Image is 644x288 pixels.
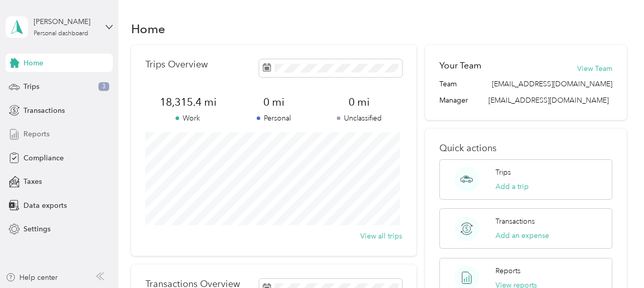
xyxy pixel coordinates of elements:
span: 0 mi [231,95,316,109]
span: 3 [98,82,109,91]
p: Work [145,113,231,124]
span: Reports [23,129,49,139]
button: Help center [6,272,58,283]
span: 18,315.4 mi [145,95,231,109]
button: View Team [577,63,612,74]
p: Trips [496,167,511,178]
iframe: Everlance-gr Chat Button Frame [587,231,644,288]
span: Team [439,79,457,89]
span: Data exports [23,200,67,211]
span: Trips [23,81,39,92]
span: Manager [439,95,468,106]
p: Quick actions [439,143,612,154]
span: Transactions [23,105,65,116]
p: Transactions [496,216,535,227]
p: Trips Overview [145,59,208,70]
span: [EMAIL_ADDRESS][DOMAIN_NAME] [492,79,612,89]
h1: Home [131,23,165,34]
button: Add an expense [496,230,549,241]
p: Personal [231,113,316,124]
p: Unclassified [316,113,402,124]
div: Personal dashboard [34,31,88,37]
span: Compliance [23,153,64,163]
span: Settings [23,224,51,234]
button: View all trips [360,231,402,242]
p: Reports [496,266,521,276]
span: Home [23,58,43,68]
span: Taxes [23,176,42,187]
h2: Your Team [439,59,481,72]
span: 0 mi [316,95,402,109]
span: [EMAIL_ADDRESS][DOMAIN_NAME] [488,96,609,105]
button: Add a trip [496,181,529,192]
div: [PERSON_NAME] [34,16,97,27]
